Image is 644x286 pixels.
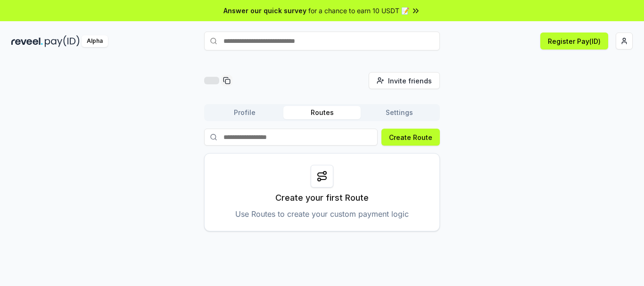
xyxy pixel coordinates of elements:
button: Create Route [381,129,440,146]
img: pay_id [45,35,80,47]
span: for a chance to earn 10 USDT 📝 [308,6,409,16]
p: Create your first Route [275,191,369,204]
span: Answer our quick survey [223,6,306,16]
button: Invite friends [369,72,440,89]
button: Settings [361,106,438,119]
button: Profile [206,106,283,119]
div: Alpha [82,35,108,47]
img: reveel_dark [11,35,43,47]
p: Use Routes to create your custom payment logic [235,208,409,220]
button: Register Pay(ID) [540,33,608,49]
button: Routes [283,106,361,119]
span: Invite friends [388,76,432,86]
